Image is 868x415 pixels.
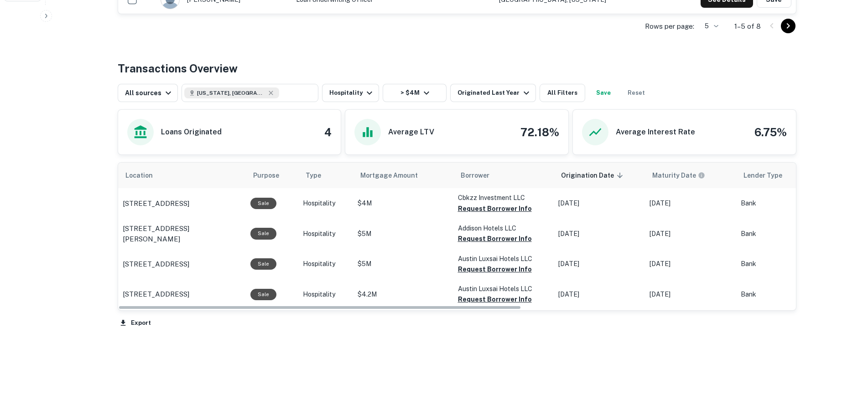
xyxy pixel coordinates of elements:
p: Hospitality [303,229,348,239]
p: [STREET_ADDRESS] [123,289,189,300]
p: $4.2M [358,290,449,299]
p: [DATE] [558,199,640,208]
div: Maturity dates displayed may be estimated. Please contact the lender for the most accurate maturi... [652,170,705,180]
p: $4M [358,199,449,208]
h4: Transactions Overview [118,60,238,77]
p: Austin Luxsai Hotels LLC [458,254,549,264]
div: All sources [125,87,174,98]
span: Mortgage Amount [360,170,430,181]
a: [STREET_ADDRESS] [123,259,241,270]
th: Type [298,163,353,188]
button: Hospitality [322,84,379,102]
span: Lender Type [743,170,782,181]
span: Location [125,170,165,181]
div: 5 [698,20,720,33]
h6: Average Interest Rate [616,127,695,138]
p: Addison Hotels LLC [458,223,549,233]
div: Originated Last Year [457,87,532,98]
th: Location [118,163,246,188]
h4: 72.18% [520,124,559,140]
div: Sale [250,198,276,209]
button: Reset [622,84,651,102]
p: Rows per page: [645,21,694,32]
p: [DATE] [558,229,640,239]
th: Lender Type [736,163,818,188]
p: Hospitality [303,290,348,299]
div: scrollable content [118,163,796,309]
p: [DATE] [650,199,732,208]
h4: 4 [324,124,332,140]
th: Purpose [246,163,298,188]
span: [US_STATE], [GEOGRAPHIC_DATA] [197,89,265,97]
button: > $4M [383,84,447,102]
p: [DATE] [558,290,640,299]
button: Go to next page [781,19,795,33]
p: Austin Luxsai Hotels LLC [458,284,549,294]
p: $5M [358,229,449,239]
iframe: Chat Widget [822,342,868,386]
p: Bank [741,290,814,299]
button: Originated Last Year [450,84,536,102]
p: [DATE] [650,290,732,299]
p: [DATE] [650,229,732,239]
h6: Maturity Date [652,170,696,180]
span: Maturity dates displayed may be estimated. Please contact the lender for the most accurate maturi... [652,170,717,180]
button: Request Borrower Info [458,294,532,305]
p: [STREET_ADDRESS] [123,198,189,209]
h6: Loans Originated [161,127,222,138]
p: Bank [741,199,814,208]
h4: 6.75% [754,124,787,140]
th: Origination Date [554,163,645,188]
div: Sale [250,258,276,270]
p: Hospitality [303,199,348,208]
p: [STREET_ADDRESS] [123,259,189,270]
p: $5M [358,259,449,269]
span: Purpose [253,170,291,181]
button: All sources [118,84,178,102]
a: [STREET_ADDRESS] [123,289,241,300]
button: Request Borrower Info [458,233,532,244]
div: Sale [250,228,276,239]
h6: Average LTV [388,127,434,138]
span: Borrower [461,170,489,181]
span: Origination Date [561,170,626,181]
button: Request Borrower Info [458,203,532,214]
button: Request Borrower Info [458,264,532,275]
p: Bank [741,229,814,239]
p: Hospitality [303,259,348,269]
p: Bank [741,259,814,269]
div: Sale [250,289,276,300]
th: Maturity dates displayed may be estimated. Please contact the lender for the most accurate maturi... [645,163,736,188]
a: [STREET_ADDRESS][PERSON_NAME] [123,223,241,245]
span: Type [306,170,333,181]
p: [DATE] [650,259,732,269]
p: 1–5 of 8 [734,21,761,32]
p: Cbkzz Investment LLC [458,193,549,203]
button: All Filters [540,84,585,102]
button: Export [118,316,153,330]
th: Mortgage Amount [353,163,453,188]
button: Save your search to get updates of matches that match your search criteria. [589,84,618,102]
p: [DATE] [558,259,640,269]
th: Borrower [453,163,554,188]
a: [STREET_ADDRESS] [123,198,241,209]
